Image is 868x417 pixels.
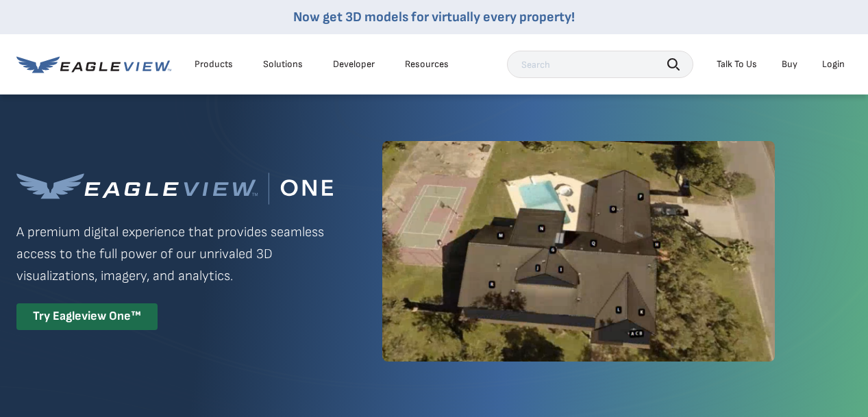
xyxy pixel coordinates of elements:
div: Talk To Us [717,58,757,71]
img: Eagleview One™ [16,173,333,205]
div: Solutions [263,58,303,71]
input: Search [507,51,693,78]
div: Try Eagleview One™ [16,303,158,330]
a: Buy [782,58,797,71]
div: Resources [405,58,449,71]
div: Products [195,58,233,71]
a: Developer [333,58,375,71]
div: Login [822,58,845,71]
a: Now get 3D models for virtually every property! [293,9,575,25]
p: A premium digital experience that provides seamless access to the full power of our unrivaled 3D ... [16,221,333,287]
